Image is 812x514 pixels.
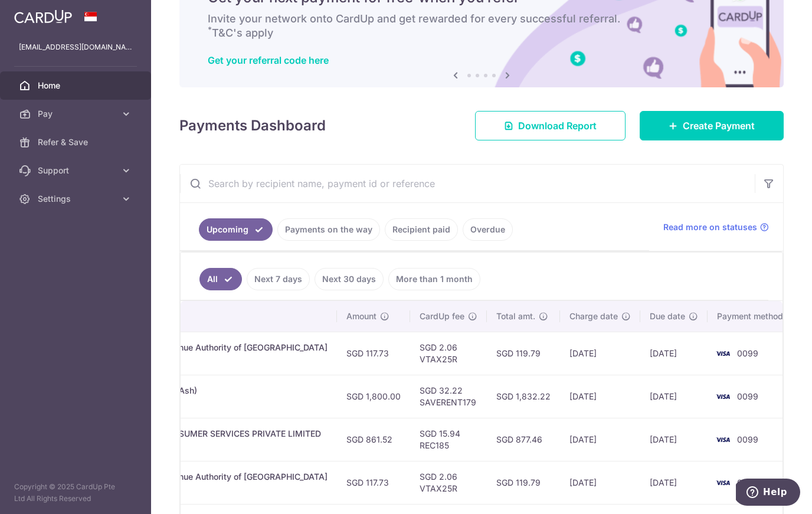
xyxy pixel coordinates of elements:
[199,218,273,241] a: Upcoming
[385,218,458,241] a: Recipient paid
[346,310,376,322] span: Amount
[83,385,328,397] div: Rent. [PERSON_NAME] (Ash)
[83,353,328,365] p: S9011956G
[83,342,328,353] div: Income Tax. Inland Revenue Authority of [GEOGRAPHIC_DATA]
[315,268,384,290] a: Next 30 days
[487,461,560,504] td: SGD 119.79
[38,80,116,91] span: Home
[560,461,640,504] td: [DATE]
[83,440,328,451] p: HaikalBinJamari
[74,301,337,332] th: Payment details
[683,119,755,133] span: Create Payment
[518,119,597,133] span: Download Report
[38,193,116,205] span: Settings
[83,428,328,440] div: Miscellaneous. IFS CONSUMER SERVICES PRIVATE LIMITED
[475,111,626,140] a: Download Report
[208,12,755,40] h6: Invite your network onto CardUp and get rewarded for every successful referral. T&C's apply
[83,483,328,495] p: S9011956G
[83,397,328,408] p: Haikal-MonthlyRental
[388,268,480,290] a: More than 1 month
[663,221,769,233] a: Read more on statuses
[410,375,487,418] td: SGD 32.22 SAVERENT179
[560,332,640,375] td: [DATE]
[640,111,784,140] a: Create Payment
[640,332,708,375] td: [DATE]
[83,471,328,483] div: Income Tax. Inland Revenue Authority of [GEOGRAPHIC_DATA]
[38,108,116,120] span: Pay
[711,476,735,490] img: Bank Card
[38,136,116,148] span: Refer & Save
[737,434,758,444] span: 0099
[199,268,242,290] a: All
[180,165,755,202] input: Search by recipient name, payment id or reference
[737,391,758,401] span: 0099
[337,332,410,375] td: SGD 117.73
[38,165,116,176] span: Support
[640,461,708,504] td: [DATE]
[19,41,132,53] p: [EMAIL_ADDRESS][DOMAIN_NAME]
[737,477,758,487] span: 0099
[179,115,326,136] h4: Payments Dashboard
[737,348,758,358] span: 0099
[708,301,797,332] th: Payment method
[410,332,487,375] td: SGD 2.06 VTAX25R
[736,479,800,508] iframe: Opens a widget where you can find more information
[410,418,487,461] td: SGD 15.94 REC185
[463,218,513,241] a: Overdue
[14,9,72,24] img: CardUp
[640,418,708,461] td: [DATE]
[247,268,310,290] a: Next 7 days
[560,375,640,418] td: [DATE]
[208,54,329,66] a: Get your referral code here
[711,389,735,404] img: Bank Card
[487,332,560,375] td: SGD 119.79
[711,346,735,361] img: Bank Card
[560,418,640,461] td: [DATE]
[487,418,560,461] td: SGD 877.46
[640,375,708,418] td: [DATE]
[420,310,464,322] span: CardUp fee
[663,221,757,233] span: Read more on statuses
[711,433,735,447] img: Bank Card
[277,218,380,241] a: Payments on the way
[337,375,410,418] td: SGD 1,800.00
[569,310,618,322] span: Charge date
[337,461,410,504] td: SGD 117.73
[650,310,685,322] span: Due date
[337,418,410,461] td: SGD 861.52
[496,310,535,322] span: Total amt.
[410,461,487,504] td: SGD 2.06 VTAX25R
[487,375,560,418] td: SGD 1,832.22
